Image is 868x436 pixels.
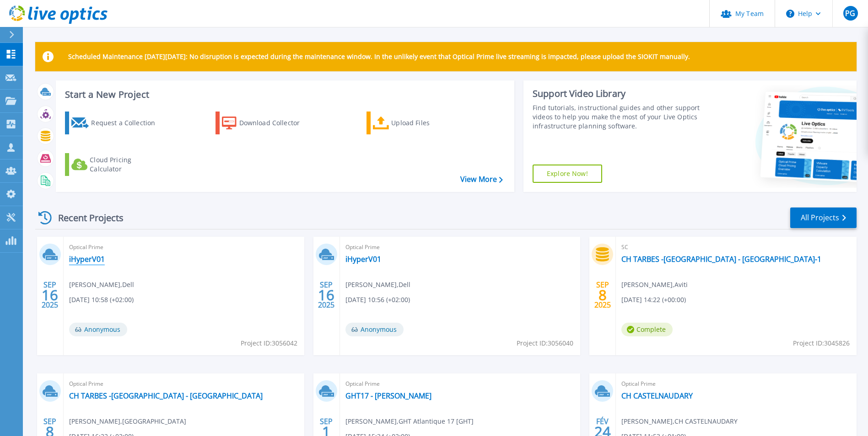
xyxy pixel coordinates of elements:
span: [PERSON_NAME] , Dell [69,280,134,290]
span: 8 [46,428,54,436]
span: Complete [621,323,673,336]
div: Support Video Library [533,88,702,100]
span: [DATE] 10:56 (+02:00) [345,295,410,305]
a: View More [460,175,503,184]
a: Upload Files [367,112,469,134]
a: CH CASTELNAUDARY [621,391,693,400]
div: SEP 2025 [318,278,335,312]
span: 16 [318,291,334,299]
span: [PERSON_NAME] , [GEOGRAPHIC_DATA] [69,416,186,426]
span: [DATE] 10:58 (+02:00) [69,295,134,305]
span: [PERSON_NAME] , CH CASTELNAUDARY [621,416,738,426]
span: Optical Prime [69,379,299,389]
span: SC [621,242,851,252]
div: Find tutorials, instructional guides and other support videos to help you make the most of your L... [533,103,702,131]
div: Recent Projects [35,207,136,229]
a: Download Collector [216,112,318,134]
span: Optical Prime [621,379,851,389]
span: [DATE] 14:22 (+00:00) [621,295,686,305]
div: Upload Files [391,114,464,132]
p: Scheduled Maintenance [DATE][DATE]: No disruption is expected during the maintenance window. In t... [68,53,690,60]
a: Explore Now! [533,165,602,183]
span: Project ID: 3056040 [517,338,573,348]
span: [PERSON_NAME] , Dell [345,280,410,290]
span: Optical Prime [69,242,299,252]
span: 16 [42,291,58,299]
div: Request a Collection [91,114,164,132]
a: iHyperV01 [69,255,105,264]
h3: Start a New Project [65,90,502,100]
div: SEP 2025 [41,278,59,312]
div: Cloud Pricing Calculator [90,155,163,174]
div: SEP 2025 [594,278,611,312]
span: Project ID: 3056042 [241,338,297,348]
a: GHT17 - [PERSON_NAME] [345,391,431,400]
span: 24 [594,428,611,436]
span: Anonymous [345,323,404,336]
span: Anonymous [69,323,127,336]
span: [PERSON_NAME] , GHT Atlantique 17 [GHT] [345,416,474,426]
a: CH TARBES -[GEOGRAPHIC_DATA] - [GEOGRAPHIC_DATA] [69,391,263,400]
a: Cloud Pricing Calculator [65,153,167,176]
a: CH TARBES -[GEOGRAPHIC_DATA] - [GEOGRAPHIC_DATA]-1 [621,255,821,264]
span: PG [845,10,855,17]
span: Project ID: 3045826 [793,338,850,348]
a: iHyperV01 [345,255,381,264]
span: 1 [322,428,330,436]
a: All Projects [790,207,857,228]
span: [PERSON_NAME] , Aviti [621,280,688,290]
span: Optical Prime [345,242,575,252]
a: Request a Collection [65,112,167,134]
span: Optical Prime [345,379,575,389]
span: 8 [598,291,607,299]
div: Download Collector [239,114,313,132]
